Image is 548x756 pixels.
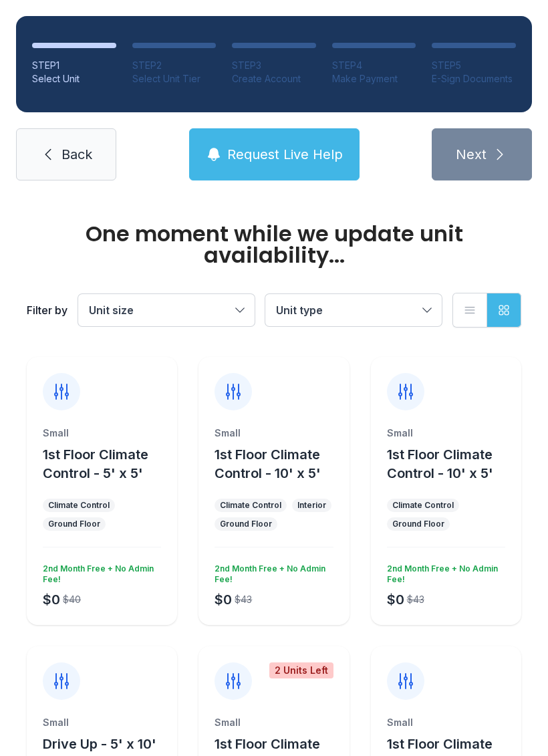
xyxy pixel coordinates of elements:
div: $0 [387,590,404,609]
span: Next [456,145,487,164]
div: Small [43,716,161,729]
div: Small [387,716,505,729]
button: Unit type [265,294,442,326]
div: Ground Floor [392,519,444,529]
div: STEP 1 [32,59,116,72]
div: Ground Floor [220,519,272,529]
button: 1st Floor Climate Control - 10' x 5' [387,445,516,483]
button: Drive Up - 5' x 10' [43,735,156,753]
div: Select Unit Tier [132,72,217,86]
div: Select Unit [32,72,116,86]
div: 2nd Month Free + No Admin Fee! [37,558,161,585]
div: 2 Units Left [269,662,333,678]
div: Climate Control [48,500,110,511]
div: Small [215,716,333,729]
span: 1st Floor Climate Control - 10' x 5' [387,447,493,481]
span: 1st Floor Climate Control - 10' x 5' [215,447,321,481]
span: Back [61,145,92,164]
div: $40 [63,593,81,606]
div: Create Account [232,72,316,86]
div: Make Payment [332,72,416,86]
span: 1st Floor Climate Control - 5' x 5' [43,447,148,481]
div: $0 [43,590,60,609]
div: $0 [215,590,232,609]
span: Unit type [276,303,323,317]
span: Drive Up - 5' x 10' [43,736,156,752]
div: 2nd Month Free + No Admin Fee! [382,558,505,585]
button: Unit size [78,294,255,326]
div: Small [43,426,161,440]
span: Request Live Help [227,145,343,164]
div: STEP 5 [432,59,516,72]
div: Small [215,426,333,440]
div: STEP 3 [232,59,316,72]
div: Climate Control [392,500,454,511]
div: STEP 4 [332,59,416,72]
div: $43 [235,593,252,606]
div: One moment while we update unit availability... [27,223,521,266]
div: E-Sign Documents [432,72,516,86]
div: 2nd Month Free + No Admin Fee! [209,558,333,585]
div: $43 [407,593,424,606]
div: Climate Control [220,500,281,511]
div: Small [387,426,505,440]
button: 1st Floor Climate Control - 5' x 5' [43,445,172,483]
span: Unit size [89,303,134,317]
div: Ground Floor [48,519,100,529]
div: STEP 2 [132,59,217,72]
div: Interior [297,500,326,511]
div: Filter by [27,302,67,318]
button: 1st Floor Climate Control - 10' x 5' [215,445,344,483]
